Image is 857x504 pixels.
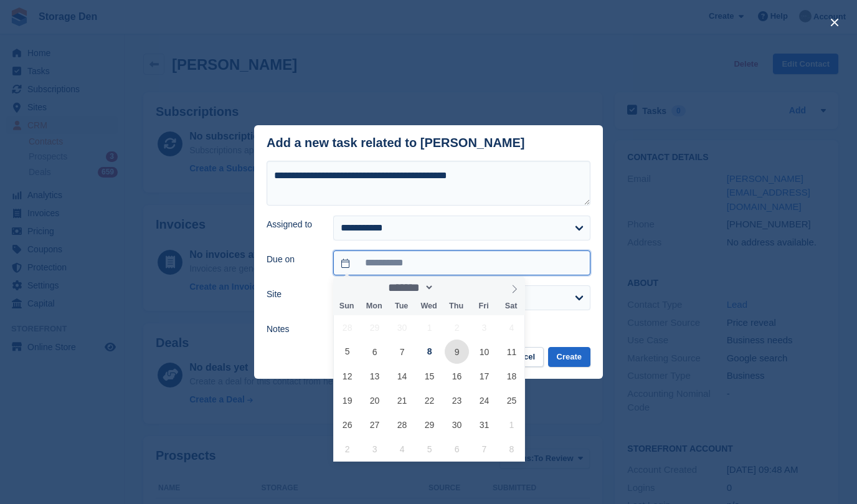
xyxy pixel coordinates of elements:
[443,302,470,310] span: Thu
[390,388,414,412] span: October 21, 2025
[472,364,496,388] span: October 17, 2025
[500,437,524,461] span: November 8, 2025
[362,388,387,412] span: October 20, 2025
[267,323,318,336] label: Notes
[445,388,469,412] span: October 23, 2025
[333,302,361,310] span: Sun
[445,340,469,364] span: October 9, 2025
[335,315,359,340] span: September 28, 2025
[417,388,442,412] span: October 22, 2025
[500,315,524,340] span: October 4, 2025
[500,388,524,412] span: October 25, 2025
[415,302,443,310] span: Wed
[472,340,496,364] span: October 10, 2025
[267,253,318,266] label: Due on
[417,437,442,461] span: November 5, 2025
[472,388,496,412] span: October 24, 2025
[362,340,387,364] span: October 6, 2025
[434,281,473,294] input: Year
[335,388,359,412] span: October 19, 2025
[417,412,442,437] span: October 29, 2025
[267,288,318,301] label: Site
[362,412,387,437] span: October 27, 2025
[390,340,414,364] span: October 7, 2025
[500,340,524,364] span: October 11, 2025
[445,315,469,340] span: October 2, 2025
[388,302,415,310] span: Tue
[500,412,524,437] span: November 1, 2025
[417,364,442,388] span: October 15, 2025
[362,437,387,461] span: November 3, 2025
[417,315,442,340] span: October 1, 2025
[384,281,435,294] select: Month
[362,315,387,340] span: September 29, 2025
[335,437,359,461] span: November 2, 2025
[335,412,359,437] span: October 26, 2025
[470,302,498,310] span: Fri
[390,412,414,437] span: October 28, 2025
[825,12,845,32] button: close
[445,364,469,388] span: October 16, 2025
[445,437,469,461] span: November 6, 2025
[417,340,442,364] span: October 8, 2025
[390,364,414,388] span: October 14, 2025
[472,315,496,340] span: October 3, 2025
[335,364,359,388] span: October 12, 2025
[335,340,359,364] span: October 5, 2025
[267,218,318,231] label: Assigned to
[390,315,414,340] span: September 30, 2025
[548,347,590,368] button: Create
[362,364,387,388] span: October 13, 2025
[267,136,525,150] div: Add a new task related to [PERSON_NAME]
[361,302,388,310] span: Mon
[445,412,469,437] span: October 30, 2025
[500,364,524,388] span: October 18, 2025
[472,437,496,461] span: November 7, 2025
[472,412,496,437] span: October 31, 2025
[390,437,414,461] span: November 4, 2025
[498,302,525,310] span: Sat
